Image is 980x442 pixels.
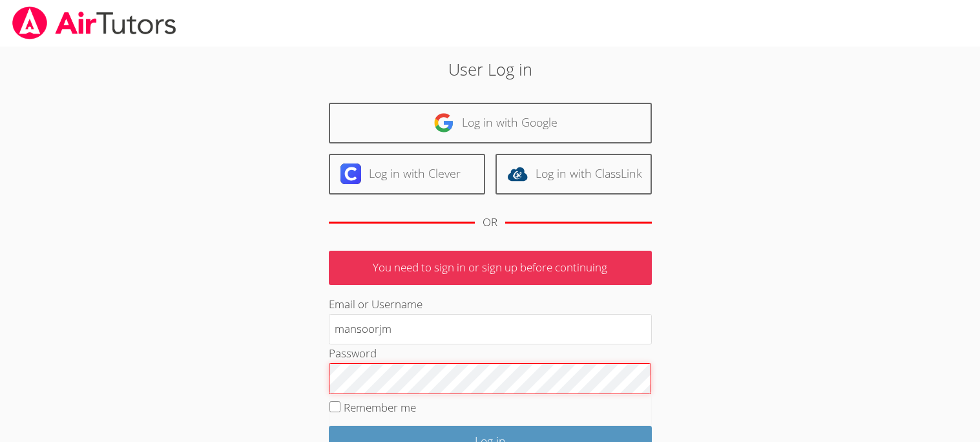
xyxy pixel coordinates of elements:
[507,163,528,184] img: classlink-logo-d6bb404cc1216ec64c9a2012d9dc4662098be43eaf13dc465df04b49fa7ab582.svg
[495,154,652,195] a: Log in with ClassLink
[329,297,422,311] label: Email or Username
[329,346,377,361] label: Password
[344,400,416,415] label: Remember me
[11,6,178,39] img: airtutors_banner-c4298cdbf04f3fff15de1276eac7730deb9818008684d7c2e4769d2f7ddbe033.png
[340,163,361,184] img: clever-logo-6eab21bc6e7a338710f1a6ff85c0baf02591cd810cc4098c63d3a4b26e2feb20.svg
[433,112,454,133] img: google-logo-50288ca7cdecda66e5e0955fdab243c47b7ad437acaf1139b6f446037453330a.svg
[329,251,652,285] p: You need to sign in or sign up before continuing
[225,57,755,81] h2: User Log in
[483,213,497,232] div: OR
[329,103,652,143] a: Log in with Google
[329,154,485,195] a: Log in with Clever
